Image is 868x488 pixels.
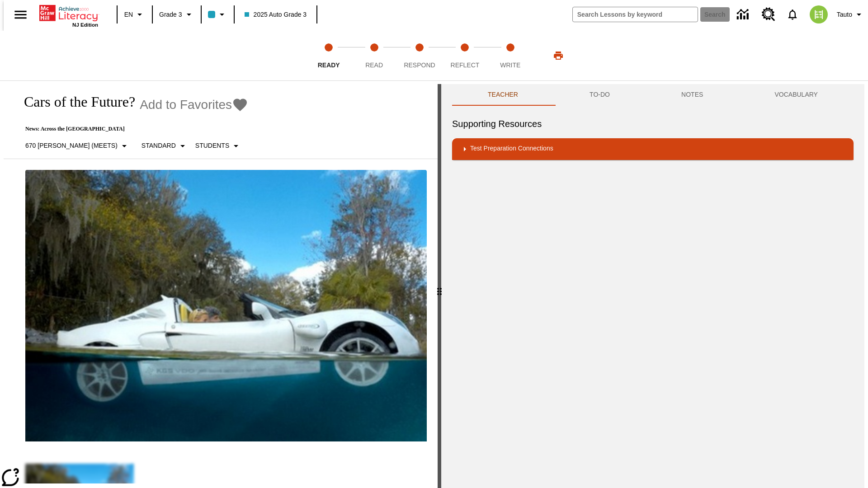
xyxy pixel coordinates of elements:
div: Instructional Panel Tabs [452,84,854,106]
a: Notifications [781,3,804,26]
button: Ready step 1 of 5 [302,31,355,80]
button: Read step 2 of 5 [348,31,400,80]
span: NJ Edition [72,22,98,28]
button: NOTES [646,84,739,106]
span: Respond [404,61,435,69]
div: Press Enter or Spacebar and then press right and left arrow keys to move the slider [438,84,441,488]
div: Home [39,3,98,28]
span: Tauto [837,10,852,19]
button: Select Lexile, 670 Lexile (Meets) [22,138,133,154]
span: 2025 Auto Grade 3 [245,10,307,19]
img: High-tech automobile treading water. [25,170,427,441]
button: Select a new avatar [804,3,833,26]
button: Reflect step 4 of 5 [439,31,491,80]
input: search field [573,7,698,22]
button: Respond step 3 of 5 [393,31,446,80]
button: Grade: Grade 3, Select a grade [156,6,198,23]
button: Class color is light blue. Change class color [204,6,231,23]
button: Teacher [452,84,554,106]
p: 670 [PERSON_NAME] (Meets) [25,141,118,150]
span: Add to Favorites [140,98,232,112]
button: Add to Favorites - Cars of the Future? [140,97,248,113]
p: Test Preparation Connections [470,144,553,155]
button: TO-DO [554,84,646,106]
p: News: Across the [GEOGRAPHIC_DATA] [14,126,248,132]
button: Language: EN, Select a language [120,6,149,23]
a: Data Center [731,2,756,27]
span: Read [365,61,383,69]
div: activity [441,84,864,488]
button: Open side menu [7,1,34,28]
span: EN [124,10,133,19]
button: Scaffolds, Standard [138,138,192,154]
p: Standard [142,141,176,150]
button: Select Student [192,138,245,154]
h6: Supporting Resources [452,117,854,131]
button: Profile/Settings [833,6,868,23]
span: Grade 3 [159,10,182,19]
div: Test Preparation Connections [452,138,854,160]
p: Students [195,141,229,150]
div: reading [4,84,438,483]
button: VOCABULARY [739,84,854,106]
span: Reflect [451,61,480,69]
span: Write [500,61,520,69]
button: Print [544,47,573,64]
button: Write step 5 of 5 [484,31,537,80]
a: Resource Center, Will open in new tab [756,2,781,27]
h1: Cars of the Future? [14,94,135,110]
span: Ready [318,61,340,69]
img: avatar image [810,5,828,23]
